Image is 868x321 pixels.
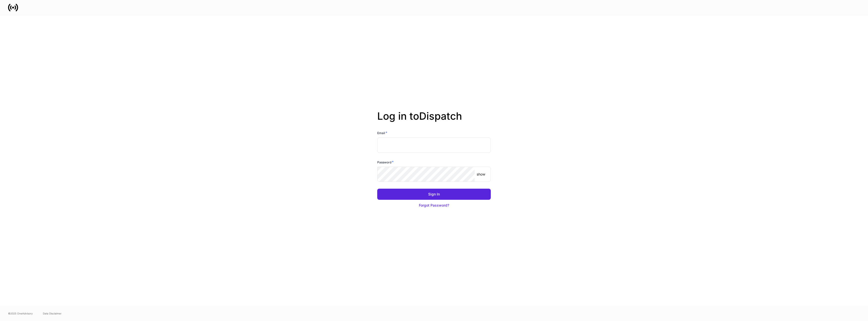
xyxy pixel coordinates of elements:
div: Sign In [428,192,440,197]
a: Data Disclaimer [43,311,62,315]
button: Forgot Password? [377,200,491,211]
button: Sign In [377,189,491,200]
span: © 2025 OneAdvisory [8,311,33,315]
h6: Password [377,160,394,165]
p: show [477,172,485,177]
div: Forgot Password? [419,203,449,208]
h2: Log in to Dispatch [377,110,491,130]
h6: Email [377,130,387,135]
